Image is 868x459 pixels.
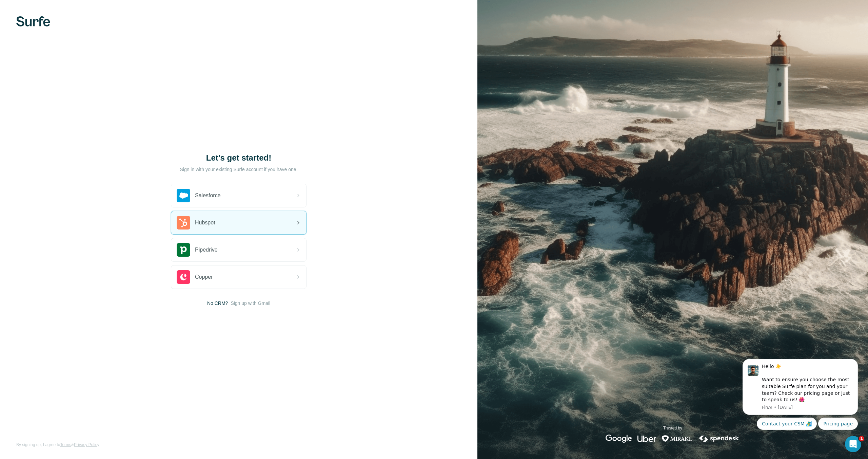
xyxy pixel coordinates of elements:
span: Salesforce [195,191,221,200]
iframe: Intercom live chat [845,436,861,452]
a: Terms [60,442,71,447]
img: salesforce's logo [177,189,190,202]
img: hubspot's logo [177,216,190,229]
img: uber's logo [637,435,656,443]
button: Sign up with Gmail [231,300,270,307]
iframe: Intercom notifications message [732,336,868,441]
img: pipedrive's logo [177,243,190,257]
p: Sign in with your existing Surfe account if you have one. [180,166,297,173]
img: Surfe's logo [16,16,50,26]
span: No CRM? [207,300,228,307]
h1: Let’s get started! [171,152,307,163]
span: By signing up, I agree to & [16,442,99,448]
img: spendesk's logo [698,435,740,443]
span: Pipedrive [195,246,218,254]
p: Trusted by [663,425,682,431]
img: copper's logo [177,270,190,284]
span: Copper [195,273,213,281]
a: Privacy Policy [74,442,99,447]
img: google's logo [606,435,632,443]
img: mirakl's logo [662,435,693,443]
span: Hubspot [195,219,215,227]
span: 1 [859,436,864,441]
